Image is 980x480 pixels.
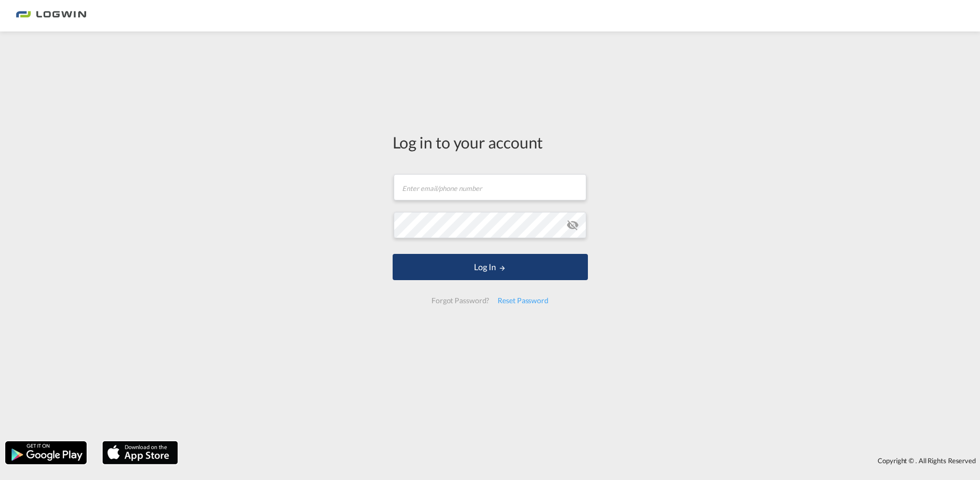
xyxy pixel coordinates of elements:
input: Enter email/phone number [394,174,586,200]
div: Copyright © . All Rights Reserved [183,452,980,470]
md-icon: icon-eye-off [566,219,579,231]
div: Forgot Password? [427,291,493,310]
img: bc73a0e0d8c111efacd525e4c8ad7d32.png [16,4,87,28]
img: apple.png [101,440,179,465]
img: google.png [4,440,88,465]
button: LOGIN [393,254,588,280]
div: Log in to your account [393,131,588,153]
div: Reset Password [493,291,553,310]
